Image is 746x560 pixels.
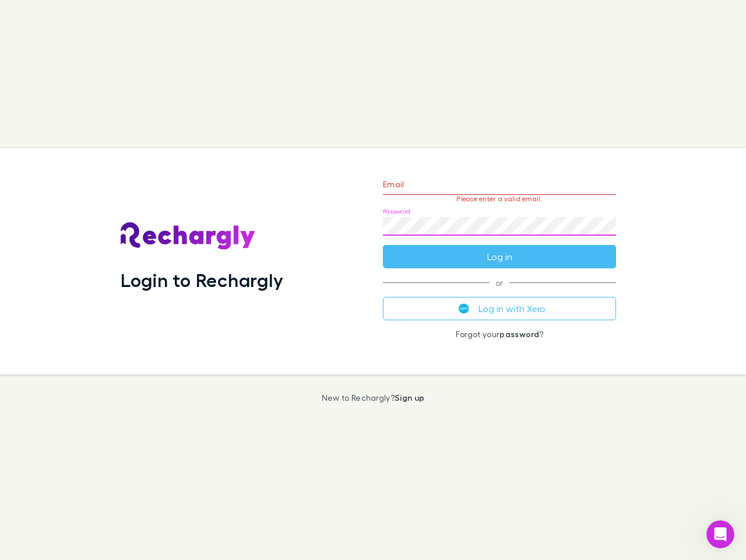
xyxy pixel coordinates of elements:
[383,282,616,283] span: or
[383,245,616,268] button: Log in
[121,222,256,250] img: Rechargly's Logo
[499,329,539,339] a: password
[383,195,616,203] p: Please enter a valid email.
[383,330,616,339] p: Forgot your ?
[459,303,469,314] img: Xero's logo
[395,393,424,402] a: Sign up
[322,393,425,402] p: New to Rechargly?
[383,207,410,216] label: Password
[383,297,616,320] button: Log in with Xero
[706,520,734,548] iframe: Intercom live chat
[121,269,283,291] h1: Login to Rechargly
